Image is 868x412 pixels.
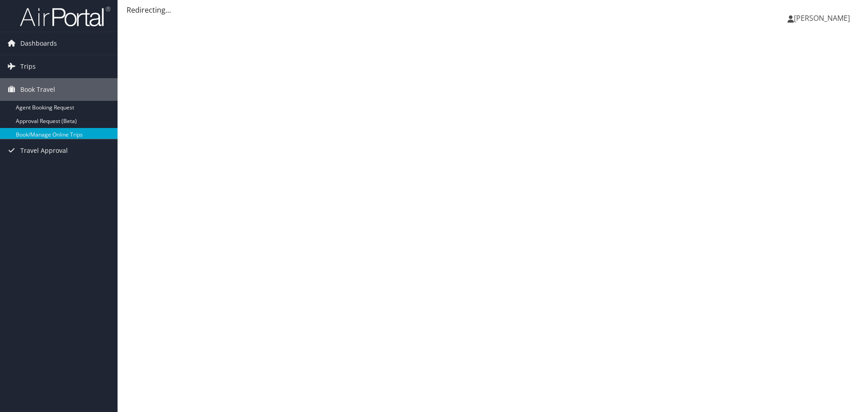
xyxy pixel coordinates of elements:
[20,55,36,78] span: Trips
[20,139,68,162] span: Travel Approval
[20,78,55,101] span: Book Travel
[127,5,859,15] div: Redirecting...
[788,5,859,32] a: [PERSON_NAME]
[20,32,57,55] span: Dashboards
[20,6,110,27] img: airportal-logo.png
[794,13,850,23] span: [PERSON_NAME]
